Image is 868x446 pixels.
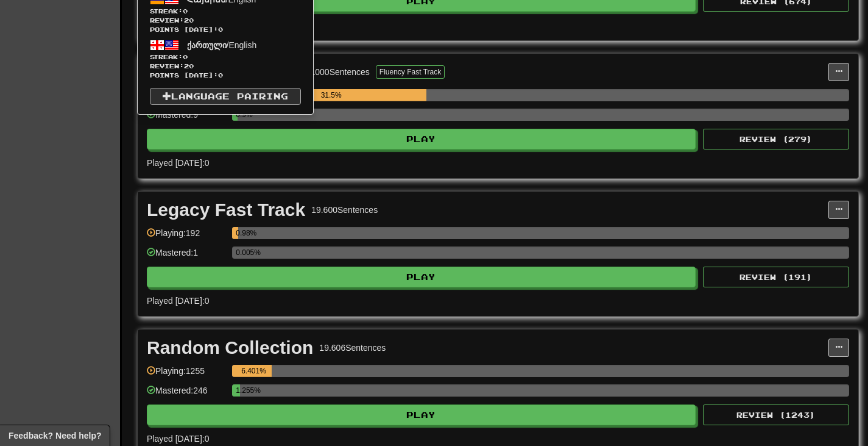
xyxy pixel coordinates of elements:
span: Review: 20 [150,62,301,71]
div: Mastered: 9 [147,109,226,129]
a: Language Pairing [150,88,301,105]
span: Streak: [150,7,301,16]
div: 6.401% [236,365,272,377]
span: Open feedback widget [9,430,101,442]
button: Review (1243) [703,405,849,425]
div: Mastered: 1 [147,246,226,267]
span: ქართული [187,40,227,50]
div: 31.5% [236,89,426,101]
button: Play [147,267,696,287]
span: Points [DATE]: 0 [150,25,301,34]
span: Played [DATE]: 0 [147,434,209,444]
div: Playing: 192 [147,227,226,247]
span: Streak: [150,52,301,62]
div: Playing: 1255 [147,365,226,385]
span: Played [DATE]: 0 [147,296,209,306]
div: 0.9% [236,109,238,121]
span: Points [DATE]: 0 [150,71,301,80]
button: Fluency Fast Track [376,65,445,79]
button: Review (279) [703,129,849,149]
button: Play [147,129,696,149]
button: Review (191) [703,267,849,287]
div: 0.98% [236,227,238,239]
span: Played [DATE]: 0 [147,158,209,168]
span: / English [187,40,257,50]
div: 19.600 Sentences [311,204,378,216]
span: 0 [183,53,188,60]
span: 0 [183,7,188,15]
div: 1000 Sentences [311,66,370,78]
button: Play [147,405,696,425]
div: Random Collection [147,339,313,357]
div: 1.255% [236,384,239,397]
div: Legacy Fast Track [147,201,305,219]
div: Mastered: 246 [147,384,226,405]
span: Review: 20 [150,16,301,25]
div: 19.606 Sentences [319,342,386,354]
a: ქართული/EnglishStreak:0 Review:20Points [DATE]:0 [138,36,313,82]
